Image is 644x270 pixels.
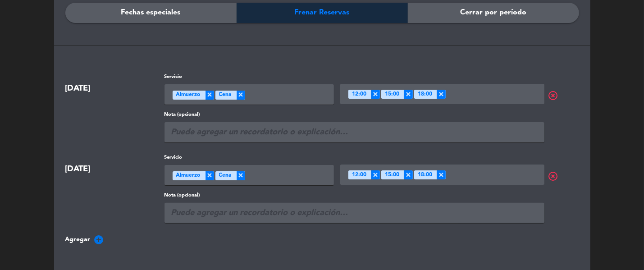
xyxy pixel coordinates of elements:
[219,91,232,100] span: Cena
[404,90,413,99] span: ×
[352,171,366,180] span: 12:00
[236,171,245,180] span: ×
[219,171,232,180] span: Cena
[295,7,350,18] span: Frenar Reservas
[352,90,366,99] span: 12:00
[371,170,380,179] span: ×
[437,170,446,179] span: ×
[65,84,91,92] span: [DATE]
[548,90,582,101] span: highlight_off
[548,171,582,182] span: highlight_off
[164,192,544,200] label: Nota (opcional)
[418,90,432,99] span: 18:00
[437,90,446,99] span: ×
[164,122,544,142] input: Puede agregar un recordatorio o explicación…
[176,171,201,180] span: Almuerzo
[164,154,334,162] label: Servicio
[94,234,105,245] i: add_circle
[121,7,181,18] span: Fechas especiales
[164,203,544,223] input: Puede agregar un recordatorio o explicación…
[205,91,214,100] span: ×
[385,171,399,180] span: 15:00
[65,165,91,173] span: [DATE]
[164,73,334,81] label: Servicio
[371,90,380,99] span: ×
[236,91,245,100] span: ×
[176,91,201,100] span: Almuerzo
[385,90,399,99] span: 15:00
[205,171,214,180] span: ×
[404,170,413,179] span: ×
[65,234,91,245] span: Agregar
[418,171,432,180] span: 18:00
[164,111,544,119] label: Nota (opcional)
[460,7,526,18] span: Cerrar por período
